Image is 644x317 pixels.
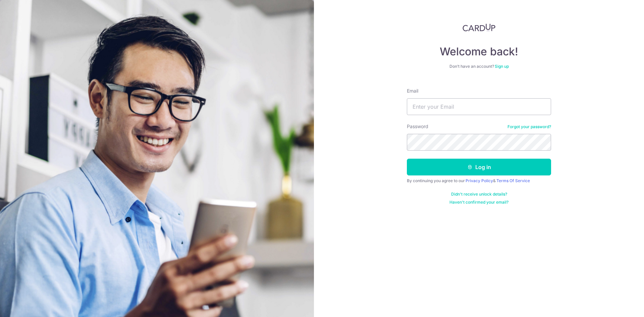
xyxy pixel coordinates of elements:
[407,64,551,69] div: Don’t have an account?
[495,64,509,69] a: Sign up
[451,192,507,197] a: Didn't receive unlock details?
[466,178,493,183] a: Privacy Policy
[496,178,530,183] a: Terms Of Service
[507,124,551,129] a: Forgot your password?
[449,200,508,205] a: Haven't confirmed your email?
[407,159,551,175] button: Log in
[407,98,551,115] input: Enter your Email
[407,88,418,94] label: Email
[407,123,428,130] label: Password
[407,178,551,183] div: By continuing you agree to our &
[463,23,495,32] img: CardUp Logo
[407,45,551,58] h4: Welcome back!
